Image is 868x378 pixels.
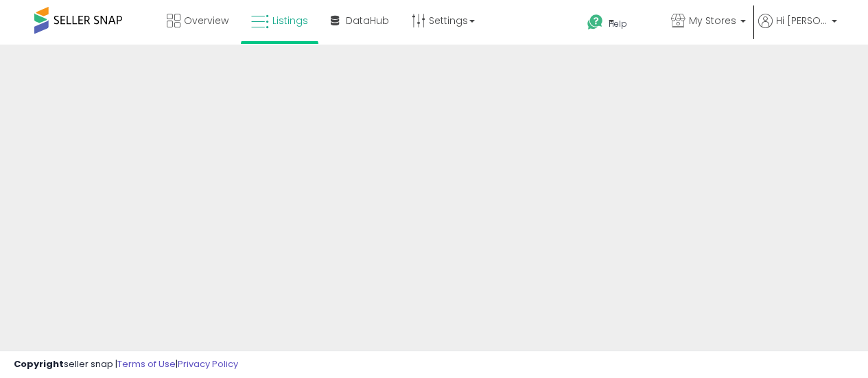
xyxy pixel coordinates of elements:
[184,14,228,27] span: Overview
[178,357,238,370] a: Privacy Policy
[689,14,736,27] span: My Stores
[14,358,238,371] div: seller snap | |
[346,14,389,27] span: DataHub
[776,14,828,27] span: Hi [PERSON_NAME]
[117,357,176,370] a: Terms of Use
[14,357,64,370] strong: Copyright
[272,14,308,27] span: Listings
[587,14,604,31] i: Get Help
[609,18,627,29] span: Help
[758,14,837,45] a: Hi [PERSON_NAME]
[576,3,659,45] a: Help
